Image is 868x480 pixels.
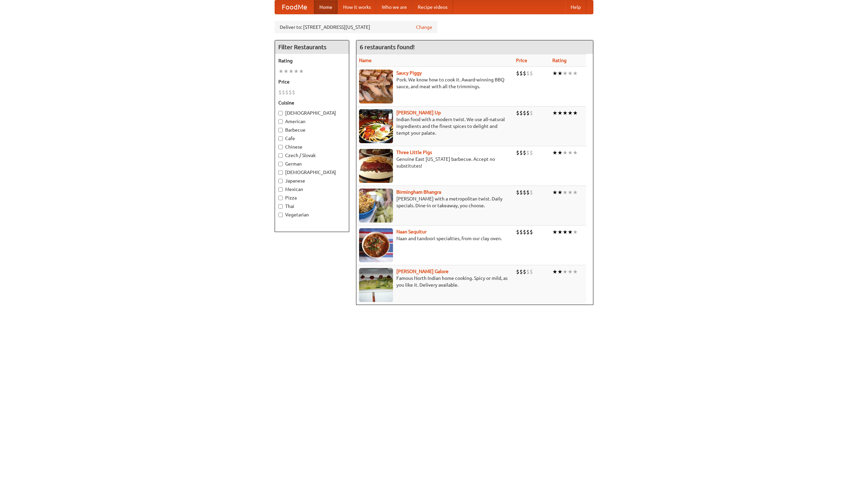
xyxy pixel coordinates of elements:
[530,268,533,275] li: $
[359,235,511,242] p: Naan and tandoori specialties, from our clay oven.
[359,268,393,302] img: currygalore.jpg
[526,149,530,156] li: $
[278,78,346,85] h5: Price
[278,111,283,115] input: [DEMOGRAPHIC_DATA]
[376,0,412,14] a: Who we are
[278,169,346,176] label: [DEMOGRAPHIC_DATA]
[526,70,530,77] li: $
[278,153,283,158] input: Czech / Slovak
[573,189,578,196] li: ★
[557,228,563,236] li: ★
[516,109,519,117] li: $
[359,275,511,288] p: Famous North Indian home cooking. Spicy or mild, as you like it. Delivery available.
[278,135,346,142] label: Cafe
[278,152,346,159] label: Czech / Slovak
[516,228,519,236] li: $
[573,228,578,236] li: ★
[516,70,519,77] li: $
[282,89,285,96] li: $
[359,109,393,143] img: curryup.jpg
[278,118,346,125] label: American
[294,68,299,75] li: ★
[359,228,393,262] img: naansequitur.jpg
[314,0,338,14] a: Home
[563,149,568,156] li: ★
[530,149,533,156] li: $
[278,162,283,166] input: German
[396,229,427,234] a: Naan Sequitur
[557,70,563,77] li: ★
[573,268,578,275] li: ★
[416,24,432,31] a: Change
[552,189,557,196] li: ★
[278,110,346,116] label: [DEMOGRAPHIC_DATA]
[519,70,523,77] li: $
[557,149,563,156] li: ★
[292,89,295,96] li: $
[516,189,519,196] li: $
[278,177,346,184] label: Japanese
[516,149,519,156] li: $
[359,149,393,183] img: littlepigs.jpg
[519,109,523,117] li: $
[519,268,523,275] li: $
[278,89,282,96] li: $
[530,70,533,77] li: $
[359,70,393,103] img: saucy.jpg
[573,149,578,156] li: ★
[278,57,346,64] h5: Rating
[552,228,557,236] li: ★
[359,116,511,136] p: Indian food with a modern twist. We use all-natural ingredients and the finest spices to delight ...
[278,213,283,217] input: Vegetarian
[523,70,526,77] li: $
[557,268,563,275] li: ★
[563,268,568,275] li: ★
[526,189,530,196] li: $
[278,136,283,141] input: Cafe
[278,128,283,132] input: Barbecue
[516,268,519,275] li: $
[359,189,393,223] img: bhangra.jpg
[278,119,283,124] input: American
[278,145,283,149] input: Chinese
[568,268,573,275] li: ★
[530,189,533,196] li: $
[526,268,530,275] li: $
[359,76,511,90] p: Pork. We know how to cook it. Award-winning BBQ sauce, and meat with all the trimmings.
[299,68,304,75] li: ★
[568,70,573,77] li: ★
[568,109,573,117] li: ★
[360,44,415,50] ng-pluralize: 6 restaurants found!
[278,203,346,210] label: Thai
[396,189,441,195] b: Birmingham Bhangra
[396,269,449,274] a: [PERSON_NAME] Galore
[523,109,526,117] li: $
[568,189,573,196] li: ★
[563,228,568,236] li: ★
[278,160,346,167] label: German
[516,58,527,63] a: Price
[552,268,557,275] li: ★
[278,143,346,150] label: Chinese
[275,21,437,33] div: Deliver to: [STREET_ADDRESS][US_STATE]
[565,0,586,14] a: Help
[285,89,289,96] li: $
[289,68,294,75] li: ★
[573,109,578,117] li: ★
[530,109,533,117] li: $
[275,40,349,54] h4: Filter Restaurants
[396,150,432,155] a: Three Little Pigs
[289,89,292,96] li: $
[278,187,283,192] input: Mexican
[523,189,526,196] li: $
[278,127,346,133] label: Barbecue
[563,109,568,117] li: ★
[552,109,557,117] li: ★
[396,70,422,76] b: Saucy Piggy
[412,0,453,14] a: Recipe videos
[519,189,523,196] li: $
[396,110,441,115] a: [PERSON_NAME] Up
